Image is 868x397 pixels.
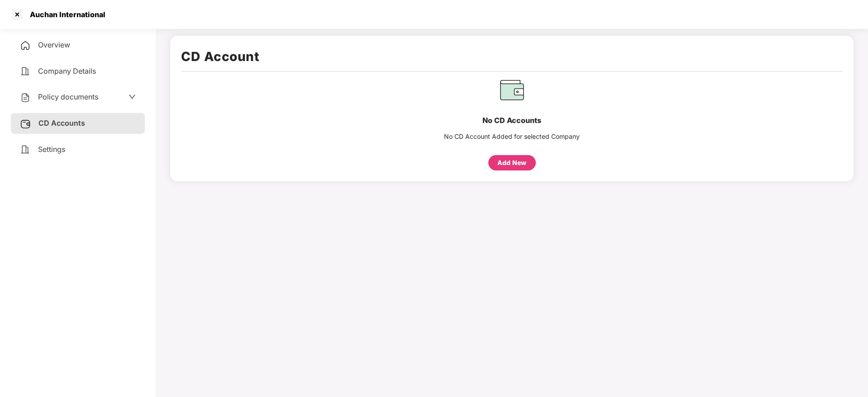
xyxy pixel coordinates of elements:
img: svg+xml;base64,PHN2ZyB3aWR0aD0iMjUiIGhlaWdodD0iMjQiIHZpZXdCb3g9IjAgMCAyNSAyNCIgZmlsbD0ibm9uZSIgeG... [20,118,31,129]
h1: CD Account [181,47,843,66]
div: Auchan International [24,10,105,19]
span: down [129,93,136,100]
span: Company Details [38,66,96,76]
img: svg+xml;base64,PHN2ZyB3aWR0aD0iNjEiIGhlaWdodD0iNjAiIHZpZXdCb3g9IjAgMCA2MSA2MCIgZmlsbD0ibm9uZSIgeG... [498,76,526,104]
div: Add New [497,158,526,168]
span: Policy documents [38,92,98,101]
span: Settings [38,145,65,154]
div: No CD Account Added for selected Company [430,132,593,142]
img: svg+xml;base64,PHN2ZyB4bWxucz0iaHR0cDovL3d3dy53My5vcmcvMjAwMC9zdmciIHdpZHRoPSIyNCIgaGVpZ2h0PSIyNC... [20,92,31,103]
span: CD Accounts [38,118,85,128]
img: svg+xml;base64,PHN2ZyB4bWxucz0iaHR0cDovL3d3dy53My5vcmcvMjAwMC9zdmciIHdpZHRoPSIyNCIgaGVpZ2h0PSIyNC... [20,66,31,77]
div: No CD Accounts [430,115,593,126]
img: svg+xml;base64,PHN2ZyB4bWxucz0iaHR0cDovL3d3dy53My5vcmcvMjAwMC9zdmciIHdpZHRoPSIyNCIgaGVpZ2h0PSIyNC... [20,144,31,155]
img: svg+xml;base64,PHN2ZyB4bWxucz0iaHR0cDovL3d3dy53My5vcmcvMjAwMC9zdmciIHdpZHRoPSIyNCIgaGVpZ2h0PSIyNC... [20,40,31,51]
span: Overview [38,40,70,49]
